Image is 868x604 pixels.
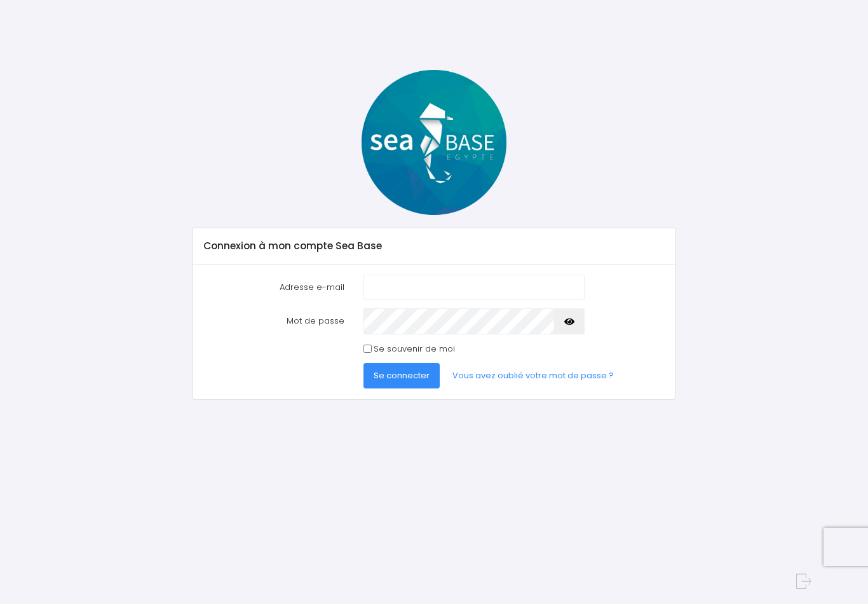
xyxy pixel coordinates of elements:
label: Se souvenir de moi [374,343,455,355]
label: Mot de passe [194,308,354,334]
div: Connexion à mon compte Sea Base [193,228,675,264]
label: Adresse e-mail [194,275,354,300]
a: Vous avez oublié votre mot de passe ? [442,363,624,388]
span: Se connecter [374,369,430,381]
button: Se connecter [363,363,440,388]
